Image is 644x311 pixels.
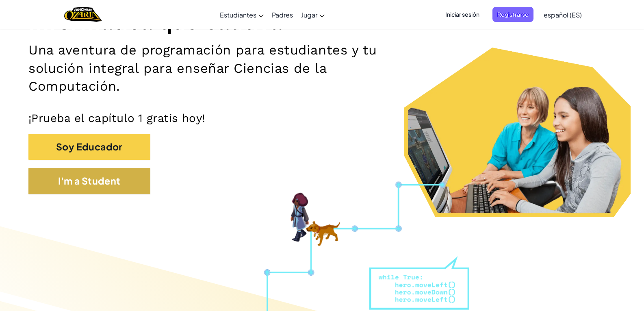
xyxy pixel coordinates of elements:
img: Home [64,6,102,23]
span: Jugar [301,11,317,19]
a: Padres [268,4,297,26]
a: Jugar [297,4,329,26]
button: Iniciar sesión [440,7,484,22]
span: Estudiantes [220,11,256,19]
a: Estudiantes [216,4,268,26]
button: I'm a Student [28,168,150,194]
a: español (ES) [540,4,586,26]
button: Soy Educador [28,134,150,160]
button: Registrarse [492,7,533,22]
a: Ozaria by CodeCombat logo [64,6,102,23]
span: español (ES) [544,11,582,19]
p: ¡Prueba el capítulo 1 gratis hoy! [28,111,616,126]
h2: Una aventura de programación para estudiantes y tu solución integral para enseñar Ciencias de la ... [28,41,422,95]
